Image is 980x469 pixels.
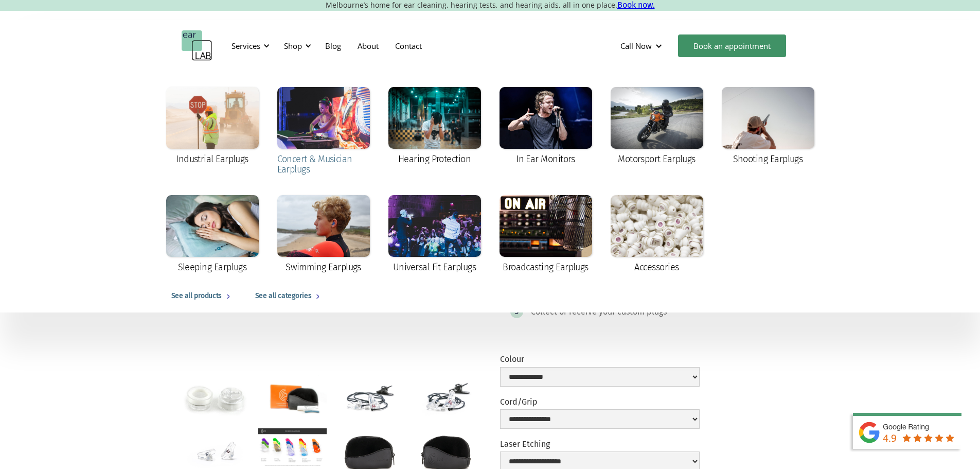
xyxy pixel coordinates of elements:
a: Accessories [605,190,708,280]
a: About [349,31,387,61]
div: Shooting Earplugs [733,154,803,164]
div: See all products [171,290,222,302]
a: open lightbox [258,375,327,421]
a: In Ear Monitors [494,82,597,171]
a: Motorsport Earplugs [605,82,708,171]
a: Swimming Earplugs [272,190,375,280]
a: Blog [317,31,349,61]
a: open lightbox [412,375,480,420]
label: Cord/Grip [500,397,700,407]
div: Services [231,41,260,51]
div: Industrial Earplugs [176,154,248,164]
div: Shop [278,30,314,61]
div: Call Now [620,41,652,51]
a: Broadcasting Earplugs [494,190,597,280]
label: Laser Etching [500,439,700,449]
div: Swimming Earplugs [286,262,361,272]
div: Universal Fit Earplugs [393,262,476,272]
div: In Ear Monitors [516,154,575,164]
div: Services [225,30,273,61]
a: Contact [387,31,430,61]
div: Sleeping Earplugs [178,262,247,272]
div: See all categories [255,290,311,302]
a: Sleeping Earplugs [161,190,264,280]
a: open lightbox [182,375,250,420]
a: Hearing Protection [383,82,486,171]
div: Motorsport Earplugs [618,154,696,164]
div: Call Now [612,30,673,61]
div: Hearing Protection [398,154,471,164]
a: Book an appointment [678,34,786,57]
div: Broadcasting Earplugs [503,262,589,272]
a: Industrial Earplugs [161,82,264,171]
a: Concert & Musician Earplugs [272,82,375,182]
a: home [182,30,212,61]
a: open lightbox [258,428,327,467]
a: Universal Fit Earplugs [383,190,486,280]
a: open lightbox [335,375,403,420]
div: Accessories [634,262,679,272]
div: Concert & Musician Earplugs [277,154,370,175]
a: Shooting Earplugs [717,82,819,171]
a: See all products [161,280,245,312]
div: 3 [515,308,519,316]
a: See all categories [245,280,334,312]
div: Shop [284,41,302,51]
label: Colour [500,354,700,364]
